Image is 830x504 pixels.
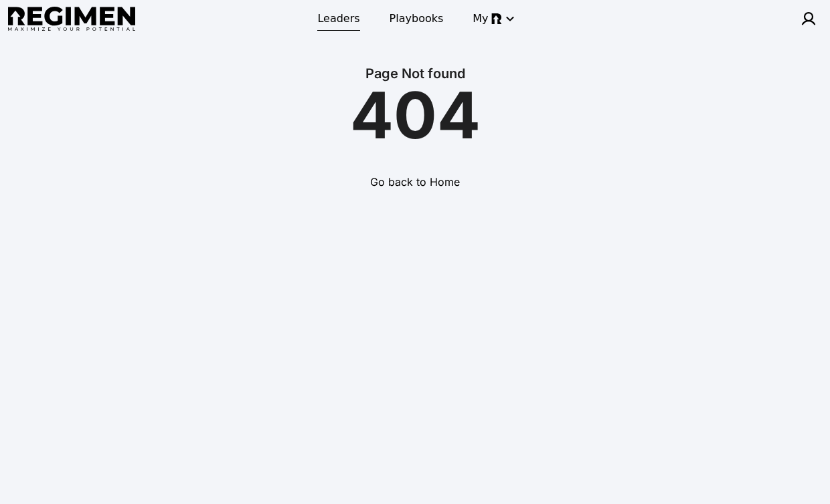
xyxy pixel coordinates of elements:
[473,11,488,27] span: My
[465,7,520,31] button: My
[801,11,817,27] img: user icon
[8,83,822,147] h2: 404
[370,175,460,188] a: Go back to Home
[390,11,444,27] span: Playbooks
[8,7,135,31] img: Regimen logo
[317,11,359,27] span: Leaders
[309,7,367,31] a: Leaders
[382,7,452,31] a: Playbooks
[8,64,822,83] h1: Page Not found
